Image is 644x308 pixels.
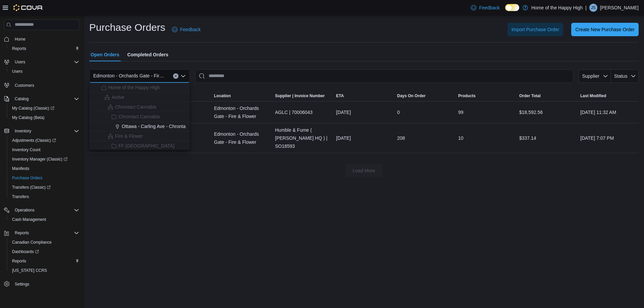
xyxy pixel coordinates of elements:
img: Cova [13,4,43,11]
button: Create New Purchase Order [571,23,639,36]
span: Washington CCRS [9,266,79,274]
span: Users [12,69,22,74]
span: Catalog [12,95,79,103]
button: Operations [12,206,37,214]
span: Feedback [479,4,499,11]
a: My Catalog (Classic) [7,104,82,113]
span: Chrontact Cannabis [115,104,157,110]
div: Location [214,93,231,99]
button: Home of the Happy High [89,83,190,93]
a: Reports [9,45,29,53]
span: Settings [15,282,29,287]
span: Inventory Manager (Classic) [12,157,67,162]
span: Last Modified [580,93,606,99]
span: Ottawa - Carling Ave - Chrontact Cannabis [122,123,210,130]
a: Transfers (Classic) [9,183,53,191]
p: [PERSON_NAME] [600,4,639,12]
button: [US_STATE] CCRS [7,266,82,275]
span: Active [112,94,124,101]
a: Users [9,67,25,75]
button: Clear input [173,73,178,79]
a: Inventory Manager (Classic) [7,155,82,164]
a: Transfers [9,193,32,201]
button: Canadian Compliance [7,238,82,247]
span: Dark Mode [505,11,505,11]
button: Load More [345,164,383,177]
button: FF [GEOGRAPHIC_DATA] [89,141,190,151]
button: Inventory [1,126,82,136]
button: Home [1,34,82,44]
button: Reports [1,228,82,238]
button: Catalog [12,95,31,103]
span: Settings [12,280,79,288]
button: Users [12,58,28,66]
div: AGLC | 70006043 [272,106,333,119]
span: Catalog [15,96,29,102]
span: Inventory [15,128,31,134]
button: Status [611,69,639,83]
a: Dashboards [9,248,42,256]
button: Ottawa - Carling Ave - Chrontact Cannabis [89,122,190,131]
div: $18,592.56 [517,106,578,119]
span: Operations [15,207,35,213]
span: Cash Management [12,217,46,222]
span: Purchase Orders [9,174,79,182]
span: Reports [9,45,79,53]
span: Completed Orders [127,48,168,61]
span: FF [GEOGRAPHIC_DATA] [118,142,174,149]
span: JS [591,4,596,12]
span: Transfers (Classic) [9,183,79,191]
a: Adjustments (Classic) [7,136,82,145]
button: Fire & Flower [89,131,190,141]
div: [DATE] 7:07 PM [578,131,639,145]
div: Jesse Singh [589,4,597,12]
span: Edmonton - Orchards Gate - Fire & Flower [214,104,270,120]
span: Users [9,67,79,75]
span: My Catalog (Classic) [9,104,79,112]
span: Order Total [519,93,541,99]
span: Inventory [12,127,79,135]
span: Reports [15,230,29,236]
div: [DATE] 11:32 AM [578,106,639,119]
button: Supplier [579,69,611,83]
button: Purchase Orders [7,173,82,183]
input: This is a search bar. After typing your query, hit enter to filter the results lower in the page. [195,69,573,83]
a: Feedback [169,23,203,36]
button: Import Purchase Order [507,23,563,36]
p: | [585,4,587,12]
button: Operations [1,205,82,215]
button: Close list of options [180,73,186,79]
button: Inventory [12,127,34,135]
button: ETA [333,90,394,101]
span: My Catalog (Beta) [12,115,45,120]
a: Reports [9,257,29,265]
span: [US_STATE] CCRS [12,268,47,273]
span: Status [614,73,628,79]
span: Transfers (Classic) [12,185,51,190]
span: Reports [12,46,26,51]
span: Manifests [12,166,29,171]
a: [US_STATE] CCRS [9,266,50,274]
span: Dashboards [9,248,79,256]
span: Create New Purchase Order [575,26,635,33]
a: My Catalog (Classic) [9,104,57,112]
span: Operations [12,206,79,214]
span: Transfers [9,193,79,201]
span: 0 [397,108,400,116]
span: Inventory Count [12,147,41,152]
span: Manifests [9,165,79,173]
span: My Catalog (Classic) [12,106,54,111]
span: Users [12,58,79,66]
span: Inventory Count [9,146,79,154]
div: [DATE] [333,131,394,145]
span: Feedback [180,26,201,33]
button: Catalog [1,94,82,104]
a: Home [12,35,28,43]
button: Customers [1,80,82,90]
span: Canadian Compliance [9,238,79,246]
button: Reports [12,229,32,237]
button: Transfers [7,192,82,201]
span: Supplier | Invoice Number [275,93,325,99]
span: 10 [458,134,464,142]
